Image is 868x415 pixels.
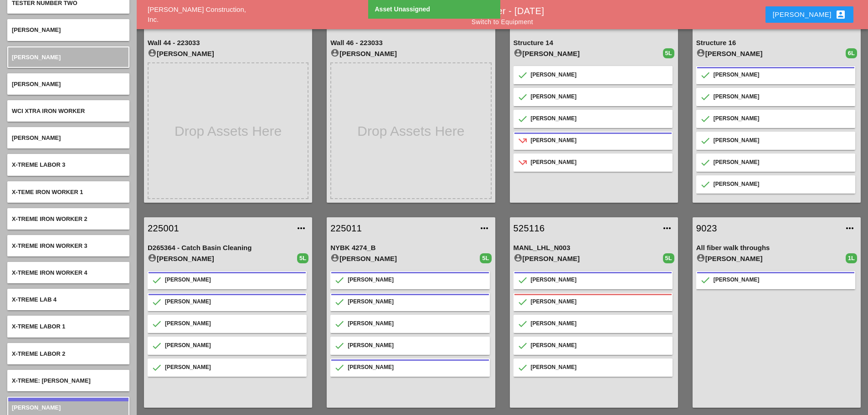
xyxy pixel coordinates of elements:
[701,71,710,80] i: Confirmed
[531,297,668,307] div: [PERSON_NAME]
[330,48,339,57] i: account_circle
[375,5,496,14] div: Asset Unassigned
[165,341,302,350] div: [PERSON_NAME]
[152,297,161,307] i: Confirmed
[714,92,851,102] div: [PERSON_NAME]
[148,38,308,48] div: Wall 44 - 223033
[330,253,339,262] i: account_circle
[514,48,663,59] div: [PERSON_NAME]
[335,319,344,328] i: Confirmed
[514,243,674,253] div: MANL_LHL_N003
[714,114,851,123] div: [PERSON_NAME]
[518,114,527,123] i: Confirmed
[330,253,480,264] div: [PERSON_NAME]
[148,253,297,264] div: [PERSON_NAME]
[518,92,527,102] i: Confirmed
[12,350,65,357] span: X-treme Labor 2
[696,38,857,48] div: Structure 16
[335,341,344,350] i: Confirmed
[518,136,527,145] i: NoReply
[773,9,846,20] div: [PERSON_NAME]
[480,253,491,263] div: 5L
[12,134,61,141] span: [PERSON_NAME]
[531,71,668,80] div: [PERSON_NAME]
[531,92,668,102] div: [PERSON_NAME]
[714,71,851,80] div: [PERSON_NAME]
[846,48,857,58] div: 6L
[662,223,673,234] i: more_horiz
[12,404,61,411] span: [PERSON_NAME]
[335,276,344,285] i: Confirmed
[12,377,91,384] span: X-treme: [PERSON_NAME]
[152,341,161,350] i: Confirmed
[531,363,668,372] div: [PERSON_NAME]
[701,180,710,189] i: Confirmed
[701,158,710,167] i: Confirmed
[844,223,855,234] i: more_horiz
[165,297,302,307] div: [PERSON_NAME]
[148,48,157,57] i: account_circle
[714,180,851,189] div: [PERSON_NAME]
[531,114,668,123] div: [PERSON_NAME]
[472,18,533,26] a: Switch to Equipment
[518,341,527,350] i: Confirmed
[531,341,668,350] div: [PERSON_NAME]
[148,48,308,59] div: [PERSON_NAME]
[297,253,308,263] div: 5L
[846,253,857,263] div: 1L
[165,319,302,328] div: [PERSON_NAME]
[663,48,674,58] div: 5L
[514,221,656,235] a: 525116
[663,253,674,263] div: 5L
[330,243,491,253] div: NYBK 4274_B
[348,276,485,285] div: [PERSON_NAME]
[765,6,853,23] button: [PERSON_NAME]
[714,276,851,285] div: [PERSON_NAME]
[714,158,851,167] div: [PERSON_NAME]
[479,223,490,234] i: more_horiz
[296,223,307,234] i: more_horiz
[696,253,705,262] i: account_circle
[701,136,710,145] i: Confirmed
[514,253,663,264] div: [PERSON_NAME]
[696,48,705,57] i: account_circle
[701,276,710,285] i: Confirmed
[330,48,491,59] div: [PERSON_NAME]
[148,5,246,24] a: [PERSON_NAME] Construction, Inc.
[531,276,668,285] div: [PERSON_NAME]
[12,161,65,168] span: X-Treme Labor 3
[518,71,527,80] i: Confirmed
[696,48,846,59] div: [PERSON_NAME]
[12,81,61,87] span: [PERSON_NAME]
[152,363,161,372] i: Confirmed
[514,48,523,57] i: account_circle
[165,363,302,372] div: [PERSON_NAME]
[12,189,83,195] span: X-teme Iron worker 1
[12,215,87,222] span: X-treme Iron worker 2
[12,323,65,330] span: X-treme Labor 1
[348,297,485,307] div: [PERSON_NAME]
[531,158,668,167] div: [PERSON_NAME]
[518,319,527,328] i: Confirmed
[714,136,851,145] div: [PERSON_NAME]
[148,221,290,235] a: 225001
[514,253,523,262] i: account_circle
[514,38,674,48] div: Structure 14
[148,243,308,253] div: D265364 - Catch Basin Cleaning
[696,243,857,253] div: All fiber walk throughs
[835,9,846,20] i: account_box
[701,114,710,123] i: Confirmed
[348,341,485,350] div: [PERSON_NAME]
[148,253,157,262] i: account_circle
[701,92,710,102] i: Confirmed
[12,269,87,276] span: X-treme Iron worker 4
[12,54,61,61] span: [PERSON_NAME]
[518,297,527,307] i: Confirmed
[518,363,527,372] i: Confirmed
[152,276,161,285] i: Confirmed
[335,297,344,307] i: Confirmed
[531,319,668,328] div: [PERSON_NAME]
[12,296,56,303] span: X-treme Lab 4
[12,108,85,114] span: WCI Xtra Iron worker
